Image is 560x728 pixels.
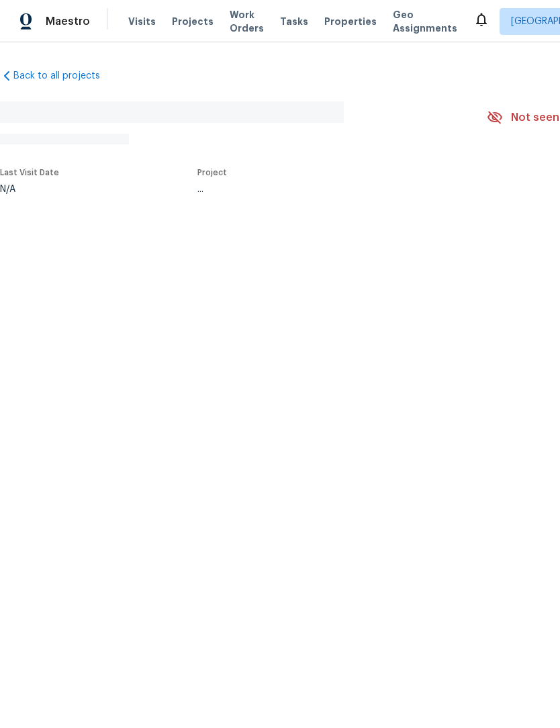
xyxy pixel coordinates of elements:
[197,185,455,194] div: ...
[128,15,156,28] span: Visits
[172,15,214,28] span: Projects
[46,15,90,28] span: Maestro
[324,15,377,28] span: Properties
[280,17,308,26] span: Tasks
[197,169,227,177] span: Project
[393,8,457,35] span: Geo Assignments
[230,8,264,35] span: Work Orders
